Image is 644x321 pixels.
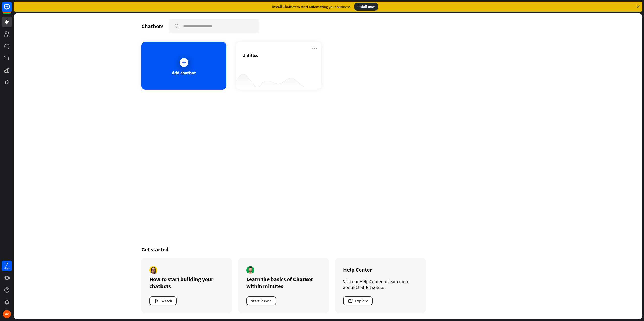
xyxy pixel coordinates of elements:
[246,266,254,274] img: author
[4,2,19,17] button: Open LiveChat chat widget
[141,23,164,30] div: Chatbots
[272,4,350,9] div: Install ChatBot to start automating your business
[141,246,515,253] div: Get started
[354,3,378,11] div: Install now
[149,296,177,305] button: Watch
[246,296,276,305] button: Start lesson
[343,266,418,273] div: Help Center
[242,52,259,58] span: Untitled
[2,261,12,271] a: 7 days
[3,310,11,318] div: GC
[149,276,224,290] div: How to start building your chatbots
[172,70,196,76] div: Add chatbot
[6,262,8,266] div: 7
[149,266,157,274] img: author
[343,296,373,305] button: Explore
[343,279,418,290] div: Visit our Help Center to learn more about ChatBot setup.
[246,276,321,290] div: Learn the basics of ChatBot within minutes
[4,266,9,270] div: days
